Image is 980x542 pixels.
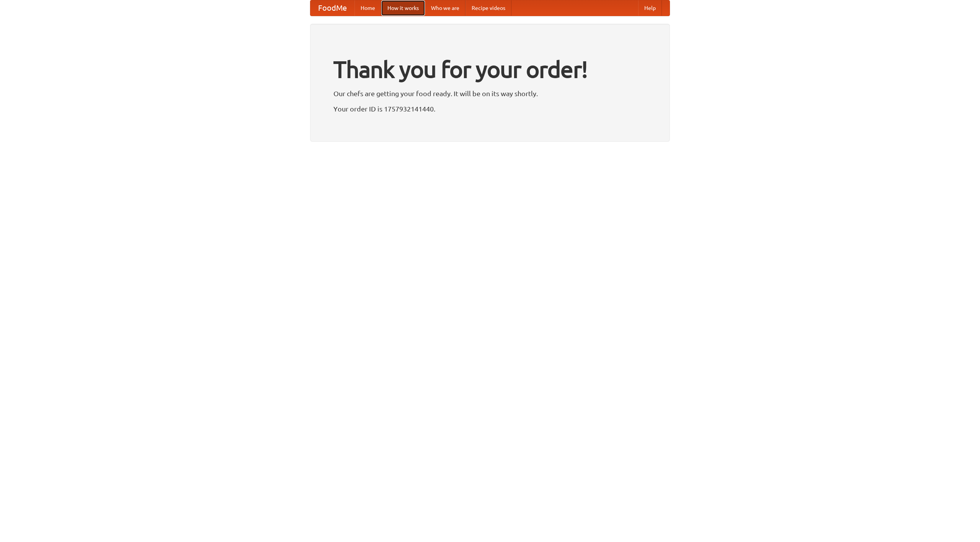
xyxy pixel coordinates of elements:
[638,0,662,16] a: Help
[333,51,647,88] h1: Thank you for your order!
[310,0,354,16] a: FoodMe
[333,103,647,115] p: Your order ID is 1757932141440.
[354,0,381,16] a: Home
[381,0,425,16] a: How it works
[465,0,511,16] a: Recipe videos
[333,88,647,99] p: Our chefs are getting your food ready. It will be on its way shortly.
[425,0,465,16] a: Who we are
